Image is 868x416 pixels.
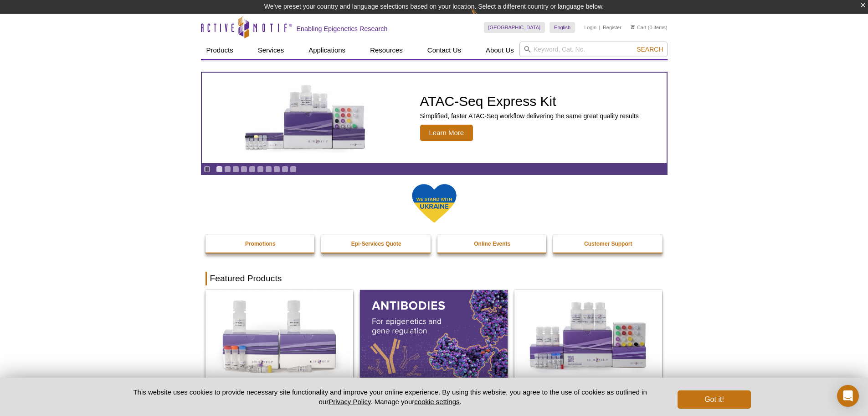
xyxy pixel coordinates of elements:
[837,385,859,407] div: Open Intercom Messenger
[257,166,264,173] a: Go to slide 6
[631,22,668,33] li: (0 items)
[634,45,666,53] button: Search
[420,95,639,108] h2: ATAC-Seq Express Kit
[411,183,457,224] img: We Stand With Ukraine
[297,25,388,33] h2: Enabling Epigenetics Research
[231,83,381,153] img: ATAC-Seq Express Kit
[519,42,668,57] input: Keyword, Cat. No.
[631,24,647,31] a: Cart
[303,42,351,59] a: Applications
[474,241,510,247] strong: Online Events
[204,166,211,173] a: Toggle autoplay
[631,25,635,29] img: Your Cart
[245,241,276,247] strong: Promotions
[637,46,663,53] span: Search
[273,166,280,173] a: Go to slide 8
[118,387,663,406] p: This website uses cookies to provide necessary site functionality and improve your online experie...
[201,42,239,59] a: Products
[216,166,223,173] a: Go to slide 1
[282,166,288,173] a: Go to slide 9
[584,24,596,31] a: Login
[422,42,467,59] a: Contact Us
[224,166,231,173] a: Go to slide 2
[420,125,473,141] span: Learn More
[290,166,297,173] a: Go to slide 10
[321,235,431,253] a: Epi-Services Quote
[550,22,575,33] a: English
[360,290,508,379] img: All Antibodies
[584,241,632,247] strong: Customer Support
[678,390,750,409] button: Got it!
[252,42,290,59] a: Services
[249,166,256,173] a: Go to slide 5
[241,166,247,173] a: Go to slide 4
[599,22,601,33] li: |
[205,272,663,285] h2: Featured Products
[265,166,272,173] a: Go to slide 7
[202,73,667,163] a: ATAC-Seq Express Kit ATAC-Seq Express Kit Simplified, faster ATAC-Seq workflow delivering the sam...
[351,241,401,247] strong: Epi-Services Quote
[329,398,370,405] a: Privacy Policy
[480,42,519,59] a: About Us
[603,24,621,31] a: Register
[553,235,663,253] a: Customer Support
[484,22,545,33] a: [GEOGRAPHIC_DATA]
[205,235,316,253] a: Promotions
[414,398,459,405] button: cookie settings
[202,73,667,163] article: ATAC-Seq Express Kit
[420,112,639,120] p: Simplified, faster ATAC-Seq workflow delivering the same great quality results
[232,166,239,173] a: Go to slide 3
[437,235,548,253] a: Online Events
[471,7,495,28] img: Change Here
[205,290,353,379] img: DNA Library Prep Kit for Illumina
[365,42,408,59] a: Resources
[514,290,662,379] img: CUT&Tag-IT® Express Assay Kit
